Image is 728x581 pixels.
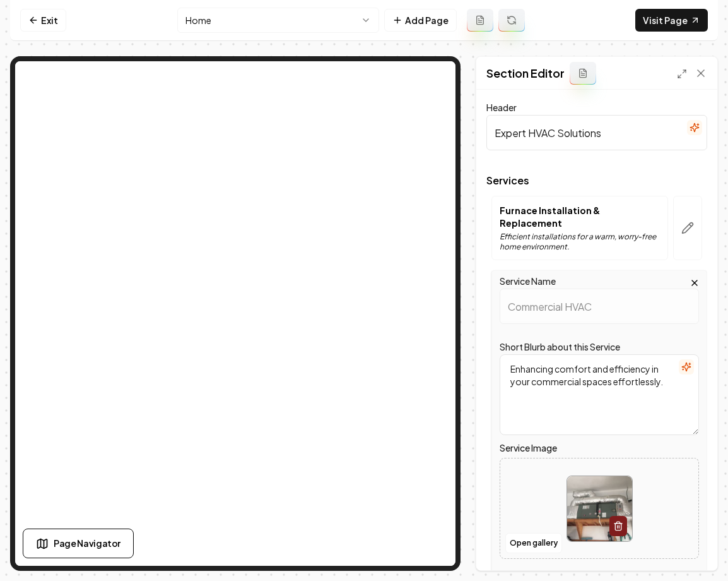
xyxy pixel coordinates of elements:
[567,476,632,541] img: image
[23,529,134,558] button: Page Navigator
[500,341,620,352] label: Short Blurb about this Service
[500,232,660,252] p: Efficient installations for a warm, worry-free home environment.
[505,533,562,553] button: Open gallery
[467,9,493,32] button: Add admin page prompt
[500,275,556,287] label: Service Name
[570,62,596,85] button: Add admin section prompt
[635,9,708,32] a: Visit Page
[500,204,660,229] p: Furnace Installation & Replacement
[500,289,699,324] input: Service Name
[20,9,66,32] a: Exit
[486,102,517,113] label: Header
[384,9,457,32] button: Add Page
[486,115,707,150] input: Header
[54,537,120,550] span: Page Navigator
[486,176,707,186] span: Services
[486,64,565,82] h2: Section Editor
[500,440,699,455] label: Service Image
[498,9,525,32] button: Regenerate page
